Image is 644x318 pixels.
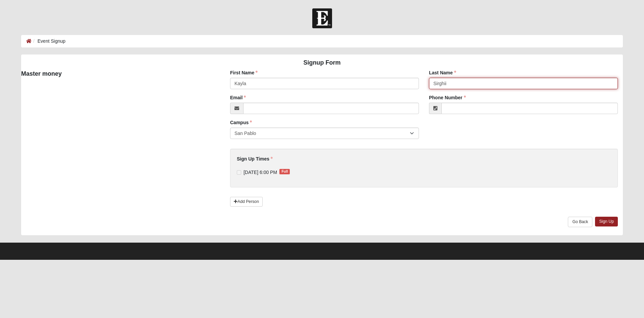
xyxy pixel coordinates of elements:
a: Add Person [230,197,263,207]
label: First Name [230,69,258,76]
a: Go Back [568,217,592,227]
label: Sign Up Times [237,155,273,162]
img: Church of Eleven22 Logo [312,8,332,28]
input: [DATE] 6:00 PMFull [237,170,241,175]
label: Last Name [429,69,456,76]
span: Full [279,169,290,174]
strong: Master money [21,70,62,77]
label: Email [230,94,246,101]
li: Event Signup [32,38,65,45]
span: [DATE] 6:00 PM [244,170,277,175]
a: Sign Up [595,217,618,226]
label: Campus [230,119,252,126]
label: Phone Number [429,94,466,101]
h4: Signup Form [21,59,623,67]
